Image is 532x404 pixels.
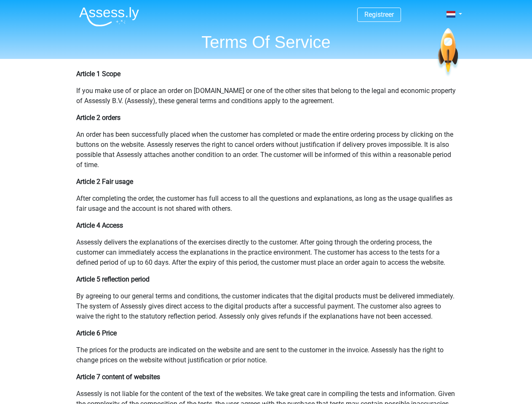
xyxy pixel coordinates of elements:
b: Article 4 Access [76,221,123,229]
b: Article 2 Fair usage [76,178,133,186]
p: After completing the order, the customer has full access to all the questions and explanations, a... [76,194,456,214]
p: The prices for the products are indicated on the website and are sent to the customer in the invo... [76,345,456,365]
img: spaceship.7d73109d6933.svg [436,28,460,77]
b: Article 7 content of websites [76,373,160,381]
p: Assessly delivers the explanations of the exercises directly to the customer. After going through... [76,237,456,268]
a: Registreer [364,11,394,19]
b: Article 5 reflection period [76,275,150,283]
p: By agreeing to our general terms and conditions, the customer indicates that the digital products... [76,291,456,322]
b: Article 6 Price [76,329,117,337]
p: An order has been successfully placed when the customer has completed or made the entire ordering... [76,130,456,170]
p: If you make use of or place an order on [DOMAIN_NAME] or one of the other sites that belong to th... [76,86,456,106]
img: Assessly [79,7,139,27]
b: Article 1 Scope [76,70,120,78]
h1: Terms Of Service [72,32,460,52]
b: Article 2 orders [76,114,120,122]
